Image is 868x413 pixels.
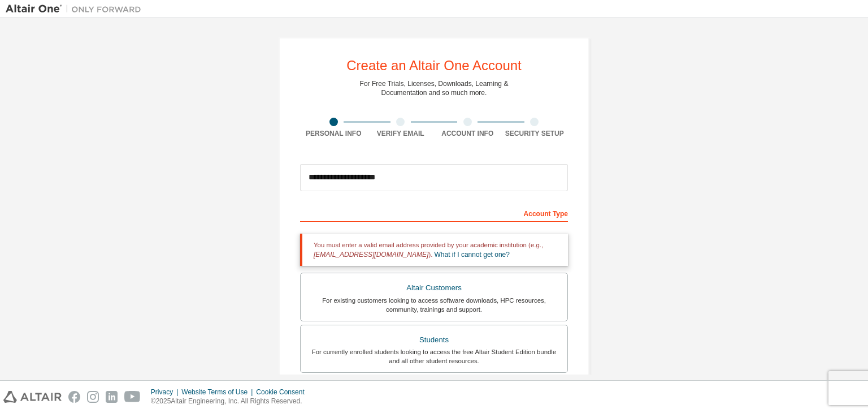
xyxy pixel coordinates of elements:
[307,280,561,296] div: Altair Customers
[300,234,568,266] div: You must enter a valid email address provided by your academic institution (e.g., ).
[434,129,501,138] div: Account Info
[501,129,568,138] div: Security Setup
[367,129,435,138] div: Verify Email
[314,251,428,259] span: [EMAIL_ADDRESS][DOMAIN_NAME]
[307,332,561,348] div: Students
[307,296,561,314] div: For existing customers looking to access software downloads, HPC resources, community, trainings ...
[307,347,561,365] div: For currently enrolled students looking to access the free Altair Student Edition bundle and all ...
[6,3,147,15] img: Altair One
[68,391,80,403] img: facebook.svg
[151,388,181,397] div: Privacy
[181,388,256,397] div: Website Terms of Use
[256,388,311,397] div: Cookie Consent
[300,204,568,222] div: Account Type
[3,391,62,403] img: altair_logo.svg
[346,59,522,72] div: Create an Altair One Account
[151,397,311,406] p: © 2025 Altair Engineering, Inc. All Rights Reserved.
[106,391,118,403] img: linkedin.svg
[124,391,141,403] img: youtube.svg
[300,129,367,138] div: Personal Info
[360,79,509,97] div: For Free Trials, Licenses, Downloads, Learning & Documentation and so much more.
[435,251,510,259] a: What if I cannot get one?
[87,391,99,403] img: instagram.svg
